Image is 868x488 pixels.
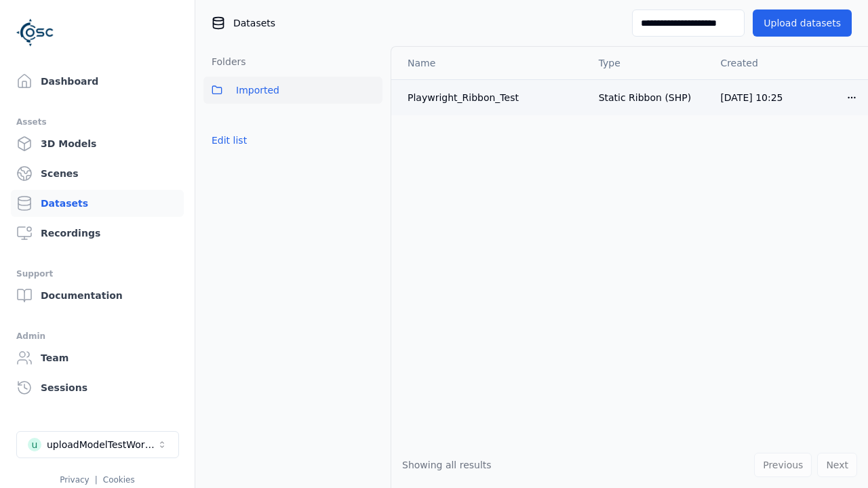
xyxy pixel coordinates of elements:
[203,55,246,68] h3: Folders
[16,266,178,282] div: Support
[402,460,492,470] span: Showing all results
[11,190,184,217] a: Datasets
[95,475,98,485] span: |
[391,47,588,79] th: Name
[16,114,178,130] div: Assets
[11,68,184,95] a: Dashboard
[720,92,783,103] span: [DATE] 10:25
[16,14,54,52] img: Logo
[16,328,178,344] div: Admin
[11,220,184,247] a: Recordings
[709,47,835,79] th: Created
[236,82,279,98] span: Imported
[28,438,41,451] div: u
[11,130,184,157] a: 3D Models
[588,79,710,115] td: Static Ribbon (SHP)
[47,438,157,451] div: uploadModelTestWorkspace
[408,91,577,104] div: Playwright_Ribbon_Test
[11,160,184,187] a: Scenes
[11,282,184,309] a: Documentation
[203,128,255,152] button: Edit list
[233,16,275,30] span: Datasets
[588,47,710,79] th: Type
[203,77,382,104] button: Imported
[11,344,184,371] a: Team
[103,475,135,485] a: Cookies
[60,475,89,485] a: Privacy
[16,431,179,458] button: Select a workspace
[11,374,184,401] a: Sessions
[753,9,852,37] button: Upload datasets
